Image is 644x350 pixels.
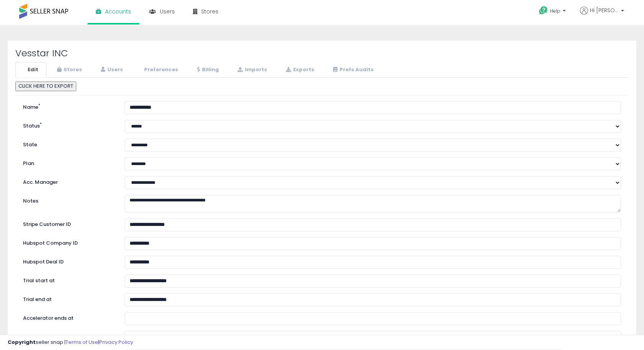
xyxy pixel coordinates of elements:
[17,237,119,247] label: Hubspot Company ID
[17,176,119,186] label: Acc. Manager
[17,293,119,303] label: Trial end at
[17,139,119,149] label: State
[17,331,119,341] label: Subscribed at
[201,8,219,15] span: Stores
[228,62,275,78] a: Imports
[17,195,119,205] label: Notes
[276,62,322,78] a: Exports
[580,7,624,24] a: Hi [PERSON_NAME]
[15,62,46,78] a: Edit
[539,6,548,15] i: Get Help
[15,48,629,58] h2: Vesstar INC
[590,7,619,14] span: Hi [PERSON_NAME]
[550,8,560,14] span: Help
[47,62,90,78] a: Stores
[17,157,119,167] label: Plan
[323,62,382,78] a: Prefs Audits
[132,62,186,78] a: Preferences
[187,62,227,78] a: Billing
[160,8,175,15] span: Users
[99,339,133,346] a: Privacy Policy
[17,275,119,285] label: Trial start at
[17,101,119,111] label: Name
[105,8,131,15] span: Accounts
[8,339,36,346] strong: Copyright
[17,120,119,130] label: Status
[91,62,131,78] a: Users
[66,339,98,346] a: Terms of Use
[15,82,76,91] button: CLICK HERE TO EXPORT
[17,218,119,228] label: Stripe Customer ID
[17,312,119,322] label: Accelerator ends at
[17,256,119,266] label: Hubspot Deal ID
[8,339,133,346] div: seller snap | |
